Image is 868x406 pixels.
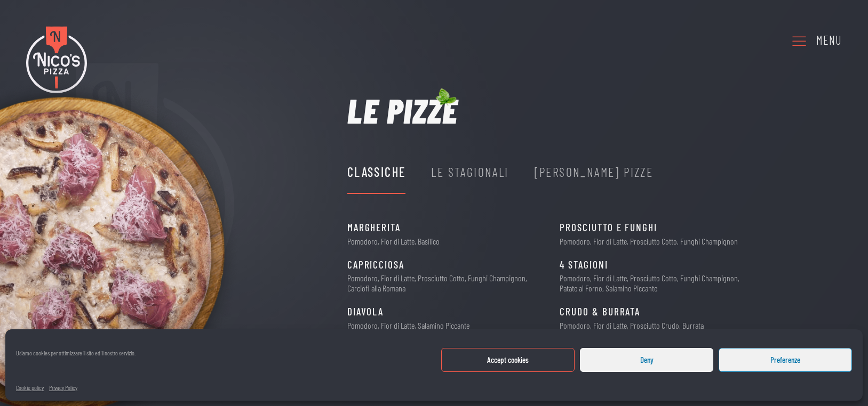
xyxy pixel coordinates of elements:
button: Preferenze [719,348,852,372]
div: Usiamo cookies per ottimizzare il sito ed il nostro servizio. [16,348,136,369]
span: 4 Stagioni [560,257,608,273]
div: [PERSON_NAME] Pizze [535,162,654,182]
h1: Le pizze [347,93,458,127]
p: Pomodoro, Fior di Latte, Prosciutto Cotto, Funghi Champignon, Carciofi alla Romana [347,273,543,293]
span: CRUDO & BURRATA [560,304,640,320]
p: Pomodoro, Fior di Latte, Basilico [347,236,440,246]
div: Le Stagionali [431,162,508,182]
a: Cookie policy [16,383,44,393]
span: Prosciutto e Funghi [560,220,657,236]
span: Diavola [347,304,384,320]
div: Classiche [347,162,406,182]
span: Margherita [347,220,401,236]
span: Capricciosa [347,257,404,273]
button: Accept cookies [441,348,575,372]
p: Pomodoro, Fior di Latte, Prosciutto Cotto, Funghi Champignon, Patate al Forno, Salamino Piccante [560,273,755,293]
a: Privacy Policy [49,383,77,393]
p: Pomodoro, Fior di Latte, Prosciutto Cotto, Funghi Champignon [560,236,738,246]
img: Nico's Pizza Logo Colori [26,26,87,93]
a: Menu [791,26,842,55]
p: Pomodoro, Fior di Latte, Salamino Piccante [347,320,469,330]
button: Deny [580,348,713,372]
div: Menu [816,31,842,50]
p: Pomodoro, Fior di Latte, Prosciutto Crudo, Burrata [560,320,704,330]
